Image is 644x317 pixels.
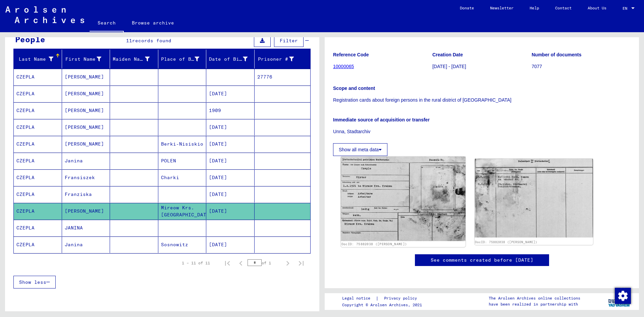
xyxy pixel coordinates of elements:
a: See comments created before [DATE] [431,257,533,264]
mat-cell: [PERSON_NAME] [62,119,110,136]
mat-cell: CZEPLA [14,86,62,102]
mat-cell: [PERSON_NAME] [62,86,110,102]
mat-cell: Fransiszek [62,169,110,186]
div: Last Name [16,56,53,63]
mat-cell: CZEPLA [14,220,62,236]
mat-cell: Mireow Krs. [GEOGRAPHIC_DATA] [158,203,207,219]
mat-cell: [DATE] [206,203,255,219]
img: Change consent [615,288,631,304]
img: yv_logo.png [607,293,632,310]
img: Arolsen_neg.svg [5,6,84,23]
mat-cell: [DATE] [206,86,255,102]
mat-cell: CZEPLA [14,203,62,219]
mat-header-cell: Last Name [14,50,62,68]
mat-cell: Charki [158,169,207,186]
mat-cell: Sosnowitz [158,236,207,253]
mat-header-cell: Prisoner # [255,50,311,68]
div: Last Name [16,54,62,64]
img: 001.jpg [341,157,465,241]
div: Place of Birth [161,54,208,64]
a: Legal notice [342,295,376,302]
a: Search [90,15,124,32]
a: Browse archive [124,15,182,31]
mat-cell: [PERSON_NAME] [62,203,110,219]
p: [DATE] - [DATE] [432,63,531,70]
span: EN [623,6,630,11]
mat-cell: 27776 [255,69,311,85]
mat-cell: CZEPLA [14,153,62,169]
p: Copyright © Arolsen Archives, 2021 [342,302,425,308]
div: Place of Birth [161,56,200,63]
div: Maiden Name [113,54,158,64]
mat-cell: POLEN [158,153,207,169]
a: Privacy policy [379,295,425,302]
button: Filter [274,34,304,47]
mat-cell: CZEPLA [14,102,62,119]
mat-cell: [PERSON_NAME] [62,136,110,152]
button: First page [221,256,234,270]
button: Previous page [234,256,248,270]
div: First Name [65,54,110,64]
mat-cell: CZEPLA [14,69,62,85]
mat-header-cell: Place of Birth [158,50,207,68]
p: Unna, Stadtarchiv [333,128,631,135]
span: 11 [126,38,132,44]
p: 7077 [532,63,631,70]
a: DocID: 75882038 ([PERSON_NAME]) [341,242,407,246]
mat-cell: [DATE] [206,119,255,136]
mat-cell: [PERSON_NAME] [62,69,110,85]
b: Number of documents [532,52,582,57]
a: DocID: 75882038 ([PERSON_NAME]) [475,240,537,244]
button: Last page [294,256,308,270]
mat-header-cell: First Name [62,50,110,68]
button: Show less [13,276,56,288]
mat-cell: 1909 [206,102,255,119]
mat-cell: CZEPLA [14,119,62,136]
mat-cell: [DATE] [206,169,255,186]
mat-cell: Janina [62,153,110,169]
span: Filter [280,38,298,44]
mat-cell: [PERSON_NAME] [62,102,110,119]
b: Scope and content [333,86,375,91]
button: Show all meta data [333,143,387,156]
p: The Arolsen Archives online collections [489,295,580,301]
a: 10000065 [333,64,354,69]
mat-cell: Janina [62,236,110,253]
div: 1 – 11 of 11 [182,260,210,266]
div: People [15,33,45,45]
mat-cell: Berki-Nisiskio [158,136,207,152]
div: of 1 [248,260,281,266]
mat-cell: JANINA [62,220,110,236]
div: First Name [65,56,102,63]
b: Reference Code [333,52,369,57]
mat-header-cell: Date of Birth [206,50,255,68]
div: Date of Birth [209,54,256,64]
img: 002.jpg [475,159,593,237]
span: records found [132,38,171,44]
mat-header-cell: Maiden Name [110,50,158,68]
b: Immediate source of acquisition or transfer [333,117,430,122]
mat-cell: [DATE] [206,136,255,152]
div: Prisoner # [257,56,294,63]
b: Creation Date [432,52,463,57]
mat-cell: [DATE] [206,153,255,169]
div: | [342,295,425,302]
mat-cell: CZEPLA [14,236,62,253]
mat-cell: CZEPLA [14,186,62,203]
span: Show less [19,279,46,285]
mat-cell: [DATE] [206,186,255,203]
mat-cell: CZEPLA [14,169,62,186]
mat-cell: Franziska [62,186,110,203]
p: Registration cards about foreign persons in the rural district of [GEOGRAPHIC_DATA] [333,97,631,104]
div: Maiden Name [113,56,150,63]
button: Next page [281,256,294,270]
div: Date of Birth [209,56,248,63]
mat-cell: CZEPLA [14,136,62,152]
p: have been realized in partnership with [489,301,580,307]
mat-cell: [DATE] [206,236,255,253]
div: Prisoner # [257,54,303,64]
